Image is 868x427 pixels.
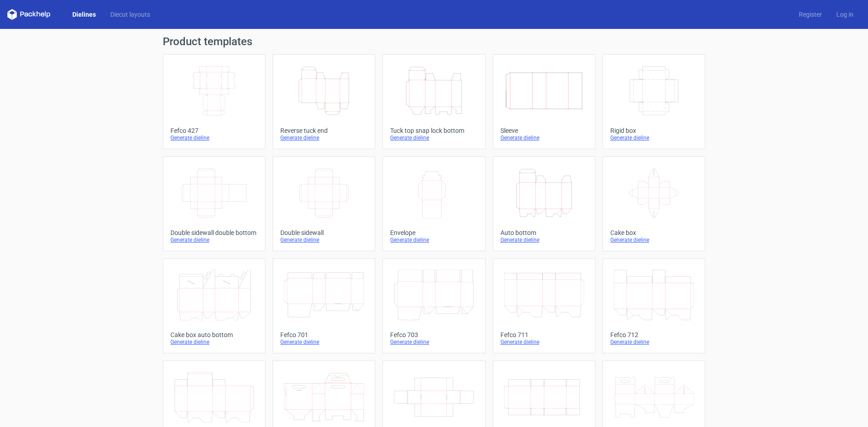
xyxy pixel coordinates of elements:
[273,54,375,149] a: Reverse tuck endGenerate dieline
[610,229,698,236] div: Cake box
[65,10,103,19] a: Dielines
[163,54,265,149] a: Fefco 427Generate dieline
[280,134,368,141] div: Generate dieline
[273,156,375,251] a: Double sidewallGenerate dieline
[170,127,258,134] div: Fefco 427
[382,54,485,149] a: Tuck top snap lock bottomGenerate dieline
[280,338,368,346] div: Generate dieline
[273,258,375,353] a: Fefco 701Generate dieline
[610,127,698,134] div: Rigid box
[493,54,595,149] a: SleeveGenerate dieline
[610,338,698,346] div: Generate dieline
[500,229,588,236] div: Auto bottom
[500,338,588,346] div: Generate dieline
[170,236,258,244] div: Generate dieline
[390,134,477,141] div: Generate dieline
[390,236,477,244] div: Generate dieline
[382,156,485,251] a: EnvelopeGenerate dieline
[280,236,368,244] div: Generate dieline
[170,134,258,141] div: Generate dieline
[280,331,368,338] div: Fefco 701
[603,258,705,353] a: Fefco 712Generate dieline
[603,54,705,149] a: Rigid boxGenerate dieline
[103,10,157,19] a: Diecut layouts
[390,127,477,134] div: Tuck top snap lock bottom
[829,10,861,19] a: Log in
[280,127,368,134] div: Reverse tuck end
[610,134,698,141] div: Generate dieline
[390,338,477,346] div: Generate dieline
[170,229,258,236] div: Double sidewall double bottom
[500,127,588,134] div: Sleeve
[610,236,698,244] div: Generate dieline
[163,258,265,353] a: Cake box auto bottomGenerate dieline
[500,236,588,244] div: Generate dieline
[163,36,705,47] h1: Product templates
[500,134,588,141] div: Generate dieline
[610,331,698,338] div: Fefco 712
[170,338,258,346] div: Generate dieline
[500,331,588,338] div: Fefco 711
[170,331,258,338] div: Cake box auto bottom
[493,258,595,353] a: Fefco 711Generate dieline
[390,331,477,338] div: Fefco 703
[603,156,705,251] a: Cake boxGenerate dieline
[163,156,265,251] a: Double sidewall double bottomGenerate dieline
[390,229,477,236] div: Envelope
[382,258,485,353] a: Fefco 703Generate dieline
[493,156,595,251] a: Auto bottomGenerate dieline
[792,10,829,19] a: Register
[280,229,368,236] div: Double sidewall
